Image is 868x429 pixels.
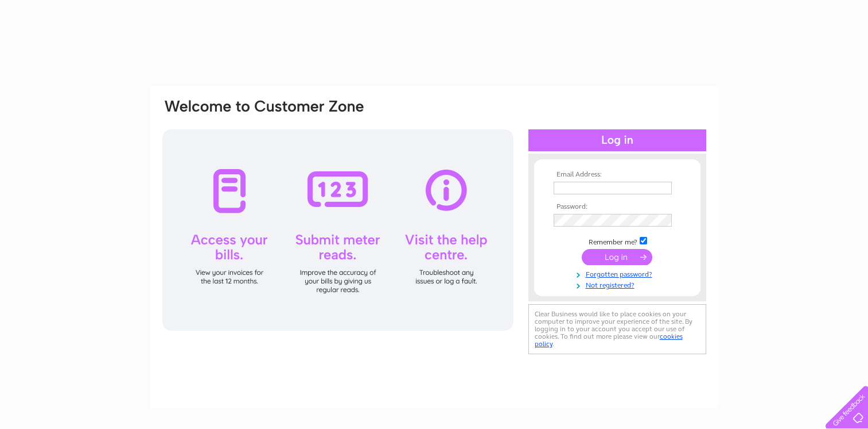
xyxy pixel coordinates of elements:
[551,171,684,179] th: Email Address:
[551,203,684,211] th: Password:
[528,304,706,354] div: Clear Business would like to place cookies on your computer to improve your experience of the sit...
[554,268,684,279] a: Forgotten password?
[554,279,684,290] a: Not registered?
[535,332,683,348] a: cookies policy
[582,249,652,265] input: Submit
[551,235,684,247] td: Remember me?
